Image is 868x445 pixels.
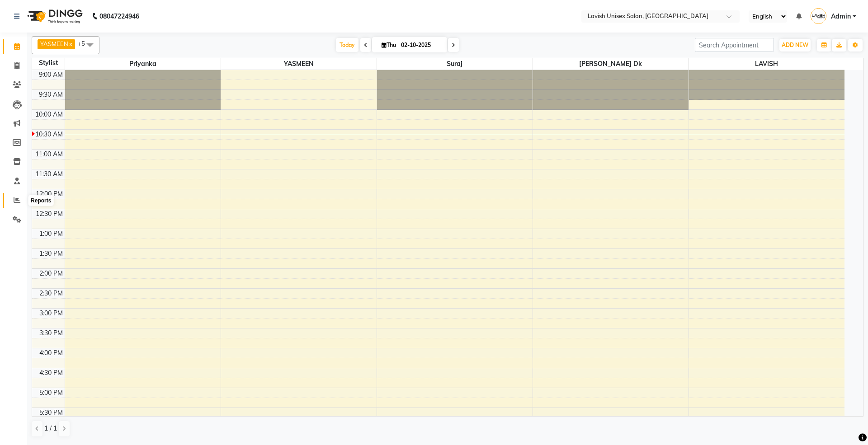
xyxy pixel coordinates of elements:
div: 3:30 PM [38,328,65,338]
b: 08047224946 [99,4,139,29]
span: ADD NEW [782,42,808,48]
div: 4:30 PM [38,368,65,378]
div: 9:30 AM [37,90,65,99]
span: Today [336,38,359,52]
span: [PERSON_NAME] Dk [533,58,689,70]
div: 9:00 AM [37,70,65,80]
span: priyanka [65,58,221,70]
span: +5 [78,40,92,47]
div: 10:00 AM [33,110,65,119]
div: 5:30 PM [38,408,65,417]
div: 2:00 PM [38,269,65,278]
input: Search Appointment [695,38,774,52]
span: Admin [831,12,851,21]
img: Admin [811,8,826,24]
div: Stylist [32,58,65,68]
div: 12:00 PM [34,189,65,199]
div: 1:00 PM [38,229,65,239]
span: YASMEEN [221,58,377,70]
div: 12:30 PM [34,209,65,219]
a: x [68,40,72,47]
img: logo [23,4,85,29]
span: LAVISH [689,58,845,70]
div: 10:30 AM [33,130,65,139]
div: 5:00 PM [38,388,65,398]
span: Thu [379,42,398,48]
input: 2025-10-02 [398,38,443,52]
div: 3:00 PM [38,309,65,318]
div: 11:30 AM [33,169,65,179]
div: 11:00 AM [33,150,65,159]
span: YASMEEN [40,40,68,47]
div: 1:30 PM [38,249,65,258]
button: ADD NEW [779,39,811,52]
div: 4:00 PM [38,348,65,358]
div: 2:30 PM [38,289,65,298]
span: suraj [377,58,533,70]
div: Reports [28,195,53,206]
span: 1 / 1 [44,424,57,433]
